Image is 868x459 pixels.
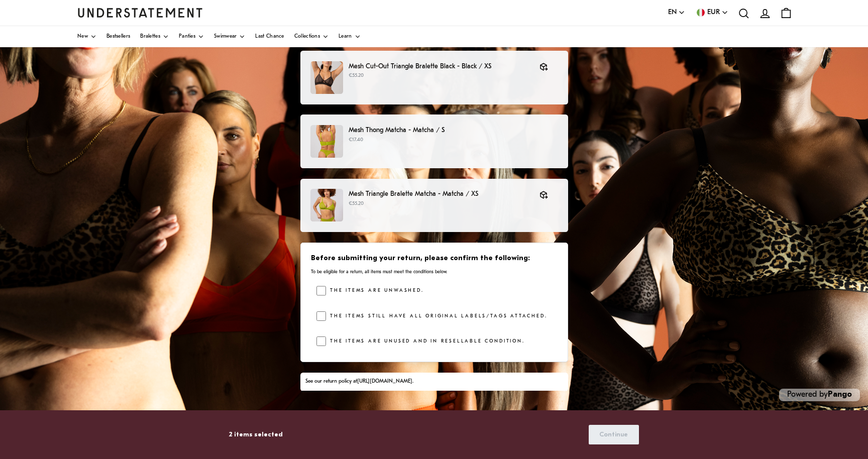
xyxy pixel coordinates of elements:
span: Last Chance [255,34,284,39]
p: Mesh Thong Matcha - Matcha / S [349,125,558,136]
label: The items still have all original labels/tags attached. [326,311,547,321]
span: EUR [707,7,720,18]
a: Panties [179,26,204,47]
span: EN [668,7,677,18]
span: Swimwear [214,34,237,39]
span: Bestsellers [106,34,130,39]
a: Understatement Homepage [77,8,203,17]
a: Learn [339,26,361,47]
a: [URL][DOMAIN_NAME] [357,379,412,384]
img: MTME-STR-004-5.jpg [310,125,343,158]
label: The items are unwashed. [326,286,423,296]
div: See our return policy at . [305,378,563,386]
a: New [77,26,96,47]
p: €55.20 [349,72,529,80]
p: To be eligible for a return, all items must meet the conditions below. [311,269,557,275]
span: Bralettes [140,34,160,39]
span: New [77,34,88,39]
a: Swimwear [214,26,245,47]
a: Bralettes [140,26,169,47]
p: €17.40 [349,136,558,144]
p: Powered by [779,389,860,401]
a: Collections [294,26,329,47]
img: BLAC-BRA-016.jpg [310,61,343,94]
span: Learn [339,34,352,39]
p: Mesh Cut-Out Triangle Bralette Black - Black / XS [349,61,529,72]
img: MTME-BRA-004-2_14faef99-7b4a-4ea2-883e-8e07a284954e.jpg [310,189,343,221]
button: EN [668,7,685,18]
a: Bestsellers [106,26,130,47]
p: Mesh Triangle Bralette Matcha - Matcha / XS [349,189,529,199]
span: Collections [294,34,320,39]
p: €55.20 [349,200,529,208]
a: Pango [828,391,852,399]
h3: Before submitting your return, please confirm the following: [311,254,557,264]
label: The items are unused and in resellable condition. [326,336,524,347]
span: Panties [179,34,195,39]
a: Last Chance [255,26,284,47]
button: EUR [695,7,728,18]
